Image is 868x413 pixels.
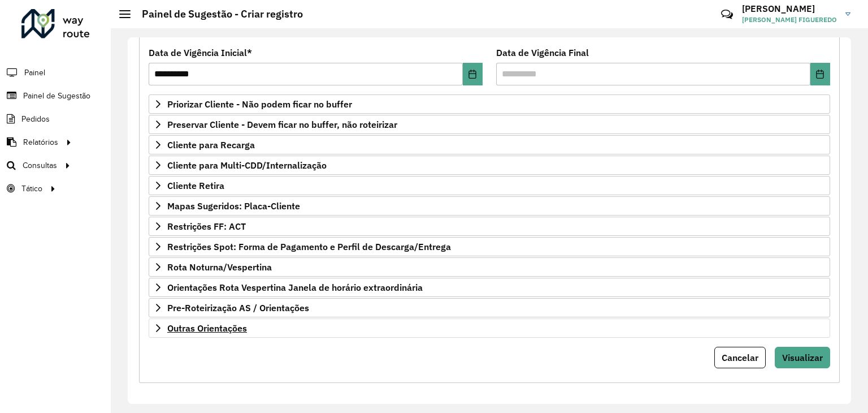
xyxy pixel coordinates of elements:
a: Contato Rápido [715,2,739,27]
h2: Painel de Sugestão - Criar registro [131,8,303,20]
a: Priorizar Cliente - Não podem ficar no buffer [149,94,830,114]
a: Cliente para Multi-CDD/Internalização [149,156,830,175]
a: Pre-Roteirização AS / Orientações [149,298,830,317]
a: Outras Orientações [149,319,830,338]
button: Choose Date [463,63,483,85]
span: Consultas [23,160,57,171]
span: Pre-Roteirização AS / Orientações [167,303,309,312]
span: Restrições Spot: Forma de Pagamento e Perfil de Descarga/Entrega [167,242,451,251]
span: Orientações Rota Vespertina Janela de horário extraordinária [167,283,423,292]
span: Cliente para Recarga [167,140,255,149]
span: Relatórios [23,136,58,148]
span: Cancelar [722,352,758,363]
span: Visualizar [782,352,823,363]
a: Mapas Sugeridos: Placa-Cliente [149,196,830,216]
label: Data de Vigência Inicial [149,46,252,59]
a: Cliente para Recarga [149,135,830,154]
span: Tático [21,183,42,195]
span: Pedidos [21,113,50,125]
h3: [PERSON_NAME] [742,3,837,14]
span: Cliente Retira [167,181,224,190]
span: Mapas Sugeridos: Placa-Cliente [167,201,300,210]
span: Restrições FF: ACT [167,222,246,231]
button: Choose Date [810,63,830,85]
a: Cliente Retira [149,176,830,195]
button: Visualizar [775,347,830,368]
label: Data de Vigência Final [496,46,589,59]
span: Preservar Cliente - Devem ficar no buffer, não roteirizar [167,120,397,129]
a: Orientações Rota Vespertina Janela de horário extraordinária [149,278,830,297]
span: Outras Orientações [167,324,247,333]
a: Rota Noturna/Vespertina [149,257,830,277]
span: Priorizar Cliente - Não podem ficar no buffer [167,100,352,109]
span: Rota Noturna/Vespertina [167,263,272,272]
a: Restrições FF: ACT [149,217,830,236]
span: Cliente para Multi-CDD/Internalização [167,161,327,170]
span: [PERSON_NAME] FIGUEREDO [742,15,837,25]
a: Preservar Cliente - Devem ficar no buffer, não roteirizar [149,115,830,134]
button: Cancelar [714,347,766,368]
span: Painel de Sugestão [23,90,90,102]
span: Painel [24,67,45,79]
a: Restrições Spot: Forma de Pagamento e Perfil de Descarga/Entrega [149,237,830,256]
